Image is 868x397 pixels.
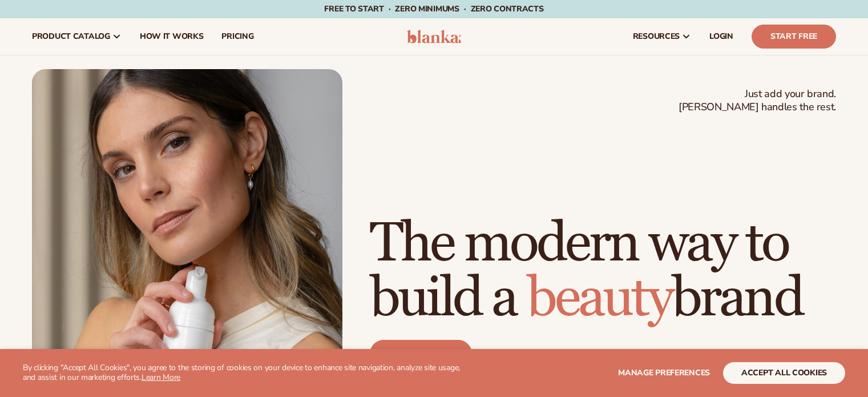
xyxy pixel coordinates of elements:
img: logo [407,30,461,43]
span: Free to start · ZERO minimums · ZERO contracts [324,3,543,14]
button: Manage preferences [618,362,710,384]
span: LOGIN [709,32,733,41]
a: LOGIN [700,18,742,55]
span: Manage preferences [618,367,710,378]
p: By clicking "Accept All Cookies", you agree to the storing of cookies on your device to enhance s... [23,363,473,383]
a: Start free [370,340,472,367]
span: beauty [527,265,672,332]
button: accept all cookies [723,362,845,384]
span: resources [633,32,680,41]
span: Just add your brand. [PERSON_NAME] handles the rest. [679,87,836,114]
h1: The modern way to build a brand [370,216,836,326]
a: Learn More [142,372,180,383]
span: pricing [221,32,253,41]
a: How It Works [131,18,213,55]
span: product catalog [32,32,110,41]
span: How It Works [140,32,204,41]
a: pricing [212,18,263,55]
a: Start Free [752,25,836,49]
a: product catalog [23,18,131,55]
a: resources [624,18,700,55]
